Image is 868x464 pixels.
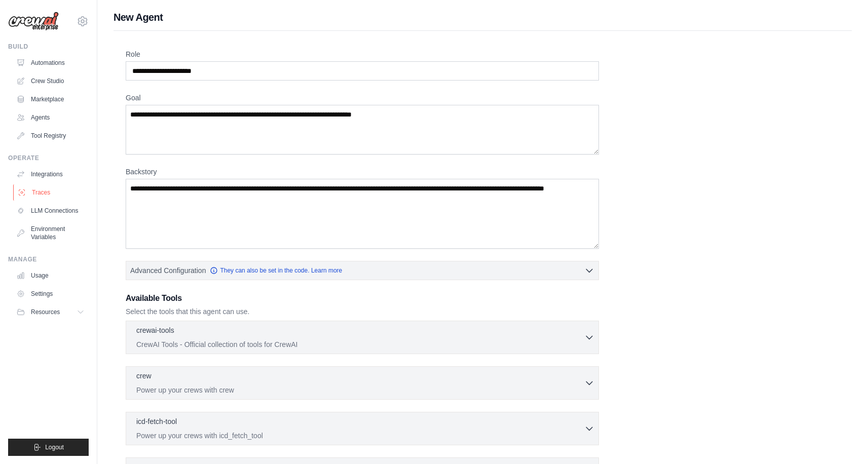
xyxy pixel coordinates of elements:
[210,266,342,275] a: They can also be set in the code. Learn more
[8,439,89,456] button: Logout
[12,91,89,107] a: Marketplace
[136,385,584,395] p: Power up your crews with crew
[126,167,599,177] label: Backstory
[12,166,89,182] a: Integrations
[130,416,594,441] button: icd-fetch-tool Power up your crews with icd_fetch_tool
[114,10,852,24] h1: New Agent
[130,371,594,395] button: crew Power up your crews with crew
[31,308,60,316] span: Resources
[13,184,90,201] a: Traces
[126,292,599,304] h3: Available Tools
[130,265,206,276] span: Advanced Configuration
[12,55,89,71] a: Automations
[136,431,584,441] p: Power up your crews with icd_fetch_tool
[12,286,89,302] a: Settings
[126,306,599,317] p: Select the tools that this agent can use.
[136,325,174,335] p: crewai-tools
[12,203,89,219] a: LLM Connections
[136,339,584,350] p: CrewAI Tools - Official collection of tools for CrewAI
[12,304,89,320] button: Resources
[130,325,594,350] button: crewai-tools CrewAI Tools - Official collection of tools for CrewAI
[8,154,89,162] div: Operate
[8,255,89,263] div: Manage
[126,49,599,59] label: Role
[8,43,89,51] div: Build
[12,109,89,126] a: Agents
[12,73,89,89] a: Crew Studio
[12,128,89,144] a: Tool Registry
[12,267,89,284] a: Usage
[8,12,59,31] img: Logo
[136,371,152,381] p: crew
[126,261,598,280] button: Advanced Configuration They can also be set in the code. Learn more
[45,443,64,451] span: Logout
[126,93,599,103] label: Goal
[136,416,177,427] p: icd-fetch-tool
[12,221,89,245] a: Environment Variables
